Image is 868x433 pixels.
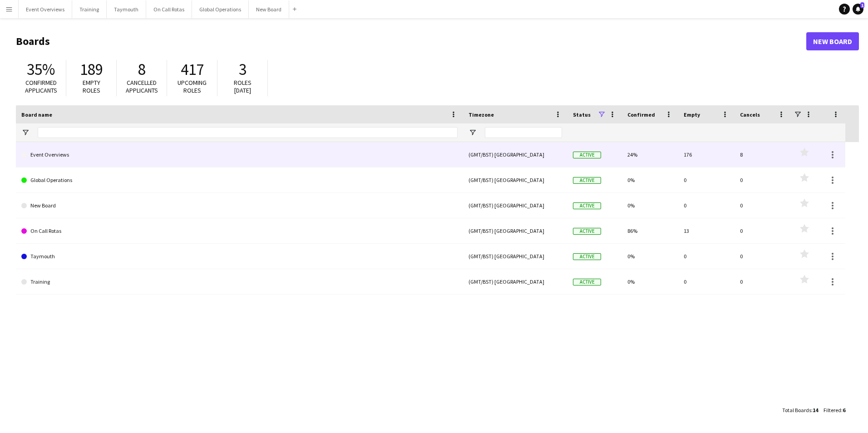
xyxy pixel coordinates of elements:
[192,0,249,18] button: Global Operations
[463,193,567,218] div: (GMT/BST) [GEOGRAPHIC_DATA]
[72,0,107,18] button: Training
[678,244,735,269] div: 0
[25,79,57,94] span: Confirmed applicants
[684,111,700,118] span: Empty
[843,407,845,413] span: 6
[21,167,458,193] a: Global Operations
[21,142,458,167] a: Event Overviews
[27,59,55,79] span: 35%
[178,79,207,94] span: Upcoming roles
[735,244,791,269] div: 0
[813,407,818,413] span: 14
[735,269,791,294] div: 0
[21,244,458,269] a: Taymouth
[622,167,678,192] div: 0%
[735,218,791,243] div: 0
[16,34,806,48] h1: Boards
[21,111,52,118] span: Board name
[146,0,192,18] button: On Call Rotas
[573,177,601,184] span: Active
[782,401,818,419] div: :
[249,0,289,18] button: New Board
[469,111,494,118] span: Timezone
[21,269,458,295] a: Training
[806,32,859,50] a: New Board
[853,4,863,15] a: 1
[463,269,567,294] div: (GMT/BST) [GEOGRAPHIC_DATA]
[573,202,601,209] span: Active
[678,193,735,218] div: 0
[485,127,562,138] input: Timezone Filter Input
[622,269,678,294] div: 0%
[463,218,567,243] div: (GMT/BST) [GEOGRAPHIC_DATA]
[735,142,791,167] div: 8
[138,59,146,79] span: 8
[21,193,458,218] a: New Board
[573,228,601,235] span: Active
[107,0,146,18] button: Taymouth
[463,142,567,167] div: (GMT/BST) [GEOGRAPHIC_DATA]
[622,142,678,167] div: 24%
[80,59,103,79] span: 189
[824,407,841,413] span: Filtered
[463,244,567,269] div: (GMT/BST) [GEOGRAPHIC_DATA]
[463,167,567,192] div: (GMT/BST) [GEOGRAPHIC_DATA]
[678,269,735,294] div: 0
[622,193,678,218] div: 0%
[573,111,591,118] span: Status
[83,79,100,94] span: Empty roles
[38,127,458,138] input: Board name Filter Input
[181,59,204,79] span: 417
[469,128,477,137] button: Open Filter Menu
[735,193,791,218] div: 0
[126,79,158,94] span: Cancelled applicants
[21,218,458,244] a: On Call Rotas
[678,218,735,243] div: 13
[735,167,791,192] div: 0
[239,59,247,79] span: 3
[678,167,735,192] div: 0
[824,401,845,419] div: :
[782,407,811,413] span: Total Boards
[234,79,252,94] span: Roles [DATE]
[622,218,678,243] div: 86%
[573,152,601,158] span: Active
[622,244,678,269] div: 0%
[860,2,864,8] span: 1
[21,128,30,137] button: Open Filter Menu
[573,253,601,260] span: Active
[573,279,601,285] span: Active
[678,142,735,167] div: 176
[740,111,760,118] span: Cancels
[19,0,72,18] button: Event Overviews
[627,111,655,118] span: Confirmed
